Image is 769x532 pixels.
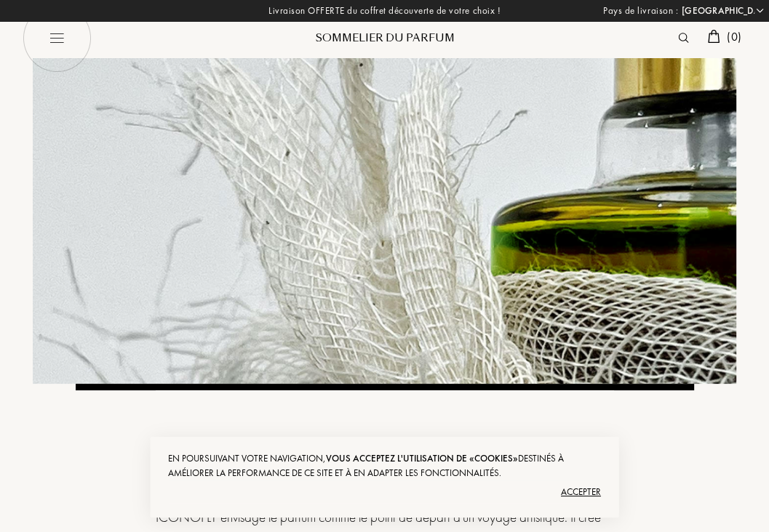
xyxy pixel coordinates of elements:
img: Iconofly Banner [33,58,736,384]
img: Logo Iconofly [548,433,613,499]
div: Accepter [168,480,601,504]
img: search_icn.svg [679,33,689,43]
div: En poursuivant votre navigation, destinés à améliorer la performance de ce site et à en adapter l... [168,451,601,480]
div: Sommelier du Parfum [298,31,472,46]
span: Pays de livraison : [603,4,678,18]
img: burger_black.png [22,4,91,73]
span: ( 0 ) [727,29,741,44]
img: cart.svg [708,30,720,43]
span: vous acceptez l'utilisation de «cookies» [326,452,518,464]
